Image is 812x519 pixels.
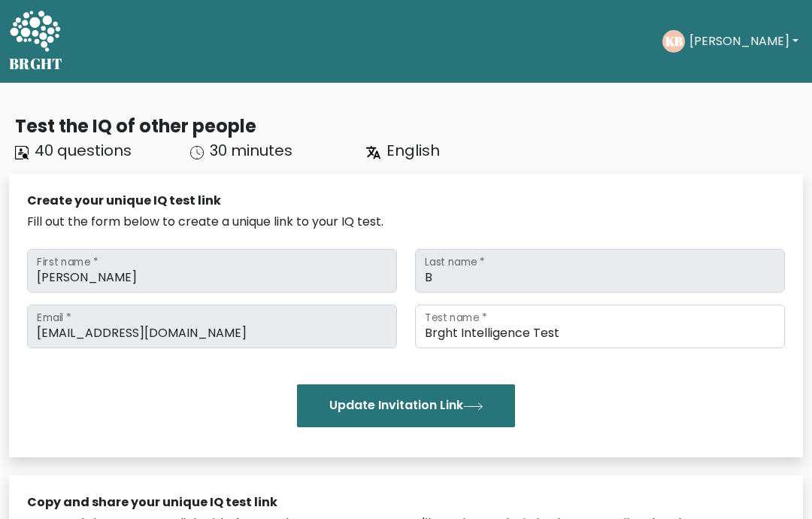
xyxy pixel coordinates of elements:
input: First name [27,249,397,293]
div: Create your unique IQ test link [27,192,785,210]
text: KB [665,32,682,50]
input: Last name [415,249,785,293]
input: Email [27,305,397,348]
h5: BRGHT [9,55,63,73]
button: Update Invitation Link [297,384,515,426]
span: 40 questions [35,140,132,161]
input: Test name [415,305,785,348]
button: [PERSON_NAME] [685,32,803,51]
div: Test the IQ of other people [15,113,803,139]
div: Fill out the form below to create a unique link to your IQ test. [27,213,785,231]
span: 30 minutes [210,140,292,161]
span: English [386,140,440,161]
div: Copy and share your unique IQ test link [27,493,785,511]
a: BRGHT [9,6,63,77]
